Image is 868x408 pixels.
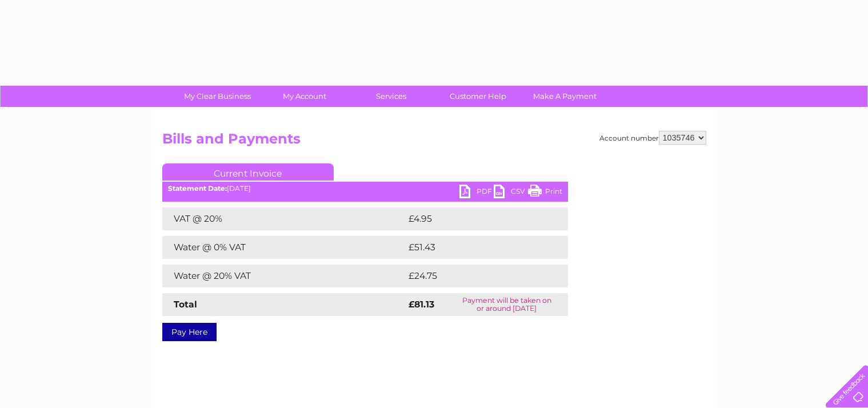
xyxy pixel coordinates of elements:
[162,265,406,287] td: Water @ 20% VAT
[528,185,562,201] a: Print
[168,184,227,193] b: Statement Date:
[162,323,217,341] a: Pay Here
[599,131,706,145] div: Account number
[162,163,334,181] a: Current Invoice
[257,86,351,107] a: My Account
[494,185,528,201] a: CSV
[431,86,525,107] a: Customer Help
[406,207,541,230] td: £4.95
[446,293,567,316] td: Payment will be taken on or around [DATE]
[406,265,545,287] td: £24.75
[170,86,265,107] a: My Clear Business
[518,86,612,107] a: Make A Payment
[162,131,706,153] h2: Bills and Payments
[406,236,544,259] td: £51.43
[459,185,494,201] a: PDF
[162,236,406,259] td: Water @ 0% VAT
[409,299,434,310] strong: £81.13
[344,86,438,107] a: Services
[162,185,568,193] div: [DATE]
[174,299,197,310] strong: Total
[162,207,406,230] td: VAT @ 20%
